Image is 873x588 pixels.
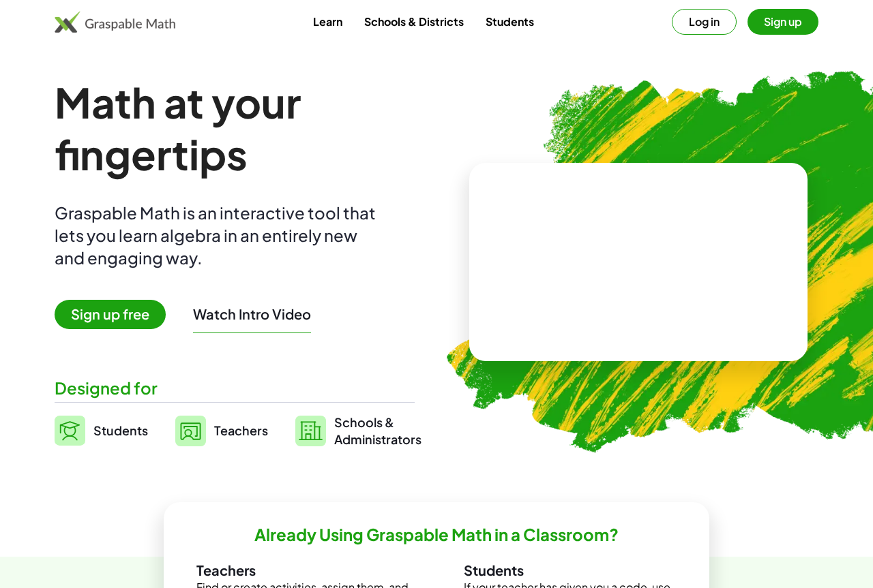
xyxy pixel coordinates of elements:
a: Teachers [175,414,268,448]
img: svg%3e [55,416,85,446]
a: Schools &Administrators [295,414,421,448]
button: Sign up [748,9,818,35]
a: Schools & Districts [353,9,475,34]
button: Log in [672,9,737,35]
h2: Already Using Graspable Math in a Classroom? [254,524,619,545]
button: Watch Intro Video [193,305,311,323]
a: Students [475,9,545,34]
span: Sign up free [55,300,166,329]
h3: Teachers [196,561,409,579]
img: svg%3e [295,416,326,446]
h1: Math at your fingertips [55,76,415,180]
a: Students [55,414,148,448]
span: Students [93,422,148,438]
span: Schools & Administrators [334,414,421,448]
div: Graspable Math is an interactive tool that lets you learn algebra in an entirely new and engaging... [55,202,382,269]
img: svg%3e [175,416,206,446]
h3: Students [464,561,677,579]
div: Designed for [55,377,415,399]
span: Teachers [214,422,268,438]
video: What is this? This is dynamic math notation. Dynamic math notation plays a central role in how Gr... [536,211,741,313]
a: Learn [302,9,353,34]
